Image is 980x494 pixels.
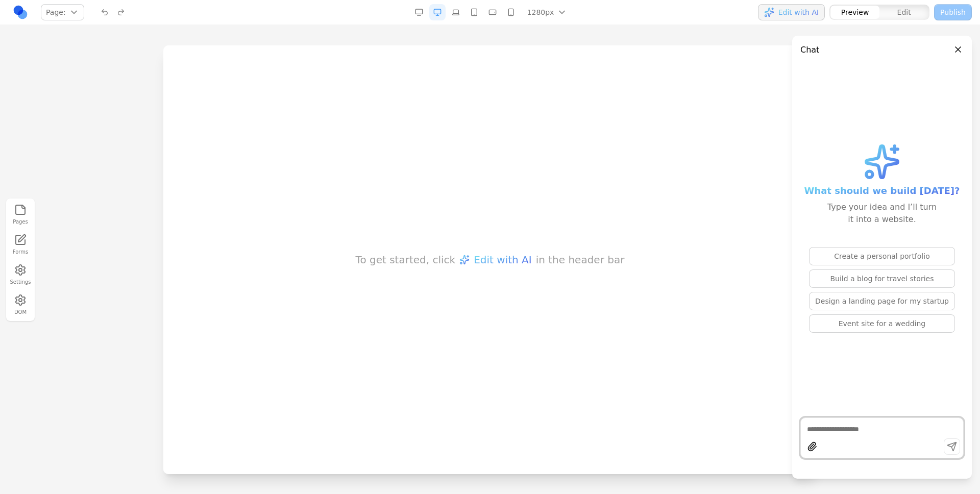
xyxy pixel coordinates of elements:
[448,4,464,20] button: Laptop
[484,4,501,20] button: Mobile Landscape
[411,4,427,20] button: Desktop Wide
[9,202,32,228] button: Pages
[41,4,84,20] button: Page:
[804,184,960,198] span: What should we build [DATE]?
[466,4,482,20] button: Tablet
[163,45,817,474] iframe: Preview
[429,4,446,20] button: Desktop
[897,7,911,17] span: Edit
[521,4,574,20] button: 1280px
[778,7,819,17] span: Edit with AI
[503,4,519,20] button: Mobile
[9,262,32,288] button: Settings
[825,201,939,226] div: Type your idea and I’ll turn it into a website.
[809,292,955,310] button: Design a landing page for my startup
[952,44,964,55] button: Close panel
[841,7,869,17] span: Preview
[809,314,955,333] button: Event site for a wedding
[800,44,819,56] h3: Chat
[192,207,461,221] h1: To get started, click in the header bar
[310,207,368,221] span: Edit with AI
[9,292,32,318] button: DOM
[758,4,825,20] button: Edit with AI
[809,269,955,288] button: Build a blog for travel stories
[809,247,955,265] button: Create a personal portfolio
[9,232,32,258] a: Forms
